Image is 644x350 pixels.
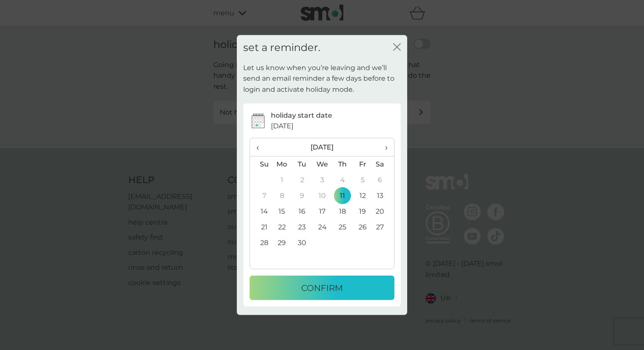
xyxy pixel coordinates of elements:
[271,110,332,121] p: holiday start date
[379,138,388,156] span: ›
[292,219,312,235] td: 23
[373,203,394,219] td: 20
[256,138,265,156] span: ‹
[373,188,394,203] td: 13
[243,62,401,95] p: Let us know when you’re leaving and we’ll send an email reminder a few days before to login and a...
[333,203,353,219] td: 18
[292,156,312,172] th: Tu
[292,203,312,219] td: 16
[272,156,292,172] th: Mo
[353,156,373,172] th: Fr
[333,188,353,203] td: 11
[353,219,373,235] td: 26
[271,121,293,132] span: [DATE]
[373,156,394,172] th: Sa
[333,219,353,235] td: 25
[292,172,312,188] td: 2
[272,219,292,235] td: 22
[353,203,373,219] td: 19
[272,138,373,156] th: [DATE]
[272,203,292,219] td: 15
[393,43,401,52] button: close
[333,156,353,172] th: Th
[272,188,292,203] td: 8
[373,172,394,188] td: 6
[312,203,333,219] td: 17
[250,188,272,203] td: 7
[243,42,320,54] h2: set a reminder.
[250,156,272,172] th: Su
[292,188,312,203] td: 9
[353,188,373,203] td: 12
[373,219,394,235] td: 27
[312,172,333,188] td: 3
[353,172,373,188] td: 5
[301,281,343,294] p: CONFIRM
[292,235,312,251] td: 30
[250,275,394,300] button: CONFIRM
[312,188,333,203] td: 10
[250,203,272,219] td: 14
[312,219,333,235] td: 24
[333,172,353,188] td: 4
[250,219,272,235] td: 21
[272,235,292,251] td: 29
[312,156,333,172] th: We
[272,172,292,188] td: 1
[250,235,272,251] td: 28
